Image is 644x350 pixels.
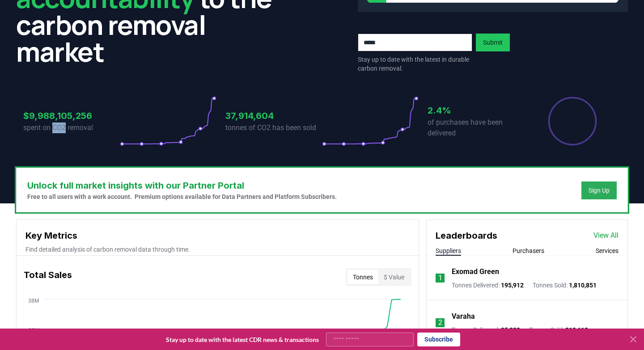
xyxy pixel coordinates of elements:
[25,245,410,254] p: Find detailed analysis of carbon removal data through time.
[23,109,120,122] h3: $9,988,105,256
[28,327,39,333] tspan: 29M
[225,122,322,133] p: tonnes of CO2 has been sold
[476,34,510,51] button: Submit
[27,192,337,201] p: Free to all users with a work account. Premium options available for Data Partners and Platform S...
[428,117,524,139] p: of purchases have been delivered
[438,317,442,328] p: 2
[565,326,588,333] span: 210,613
[28,298,39,304] tspan: 38M
[529,325,588,334] p: Tonnes Sold :
[225,109,322,122] h3: 37,914,604
[501,326,520,333] span: 95,280
[533,281,597,290] p: Tonnes Sold :
[452,325,520,334] p: Tonnes Delivered :
[428,104,524,117] h3: 2.4%
[436,246,461,255] button: Suppliers
[452,281,524,290] p: Tonnes Delivered :
[25,229,410,242] h3: Key Metrics
[593,230,619,241] a: View All
[501,282,524,289] span: 195,912
[581,181,617,199] button: Sign Up
[589,186,610,195] a: Sign Up
[24,268,72,286] h3: Total Sales
[452,311,475,322] a: Varaha
[513,246,544,255] button: Purchasers
[436,229,497,242] h3: Leaderboards
[378,270,410,284] button: $ Value
[23,122,120,133] p: spent on CO2 removal
[347,270,378,284] button: Tonnes
[358,55,472,73] p: Stay up to date with the latest in durable carbon removal.
[569,282,597,289] span: 1,810,851
[452,266,499,277] a: Exomad Green
[27,179,337,192] h3: Unlock full market insights with our Partner Portal
[547,96,597,146] div: Percentage of sales delivered
[596,246,619,255] button: Services
[438,273,442,283] p: 1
